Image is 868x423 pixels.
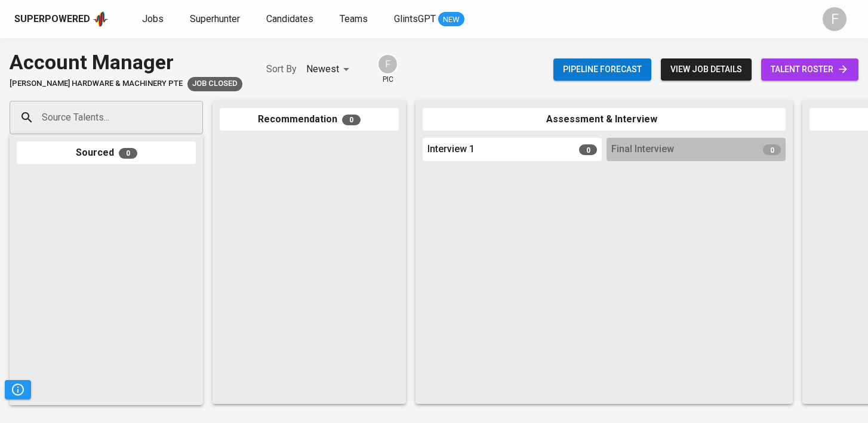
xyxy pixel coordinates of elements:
span: Interview 1 [427,143,475,156]
p: Sort By [266,62,297,76]
span: [PERSON_NAME] Hardware & Machinery Pte [10,78,183,89]
span: Job Closed [187,78,242,89]
a: talent roster [761,58,858,81]
a: Jobs [142,12,166,27]
p: Newest [306,62,339,76]
span: talent roster [771,62,849,77]
span: Superhunter [190,13,240,24]
div: Superpowered [14,13,90,26]
span: Candidates [266,13,313,24]
button: view job details [661,58,752,81]
button: Pipeline Triggers [5,380,31,399]
a: GlintsGPT NEW [394,12,464,27]
span: 0 [579,144,597,155]
div: F [377,54,398,75]
a: Superhunter [190,12,242,27]
div: Newest [306,58,353,81]
span: Pipeline forecast [563,62,642,77]
span: Teams [340,13,368,24]
span: 0 [119,148,137,159]
div: Account Manager [10,48,242,77]
span: Final Interview [611,143,674,156]
a: Candidates [266,12,316,27]
div: Sourced [17,141,196,165]
img: app logo [93,10,109,28]
button: Open [196,116,199,119]
span: GlintsGPT [394,13,436,24]
div: F [823,7,847,31]
div: Job already placed by Glints [187,77,242,91]
span: 0 [342,115,361,125]
span: NEW [438,14,464,26]
button: Pipeline forecast [553,58,651,81]
div: pic [377,54,398,85]
span: Jobs [142,13,164,24]
div: Assessment & Interview [423,108,786,131]
a: Superpoweredapp logo [14,10,109,28]
span: 0 [763,144,781,155]
a: Teams [340,12,370,27]
div: Recommendation [220,108,399,131]
span: view job details [670,62,742,77]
